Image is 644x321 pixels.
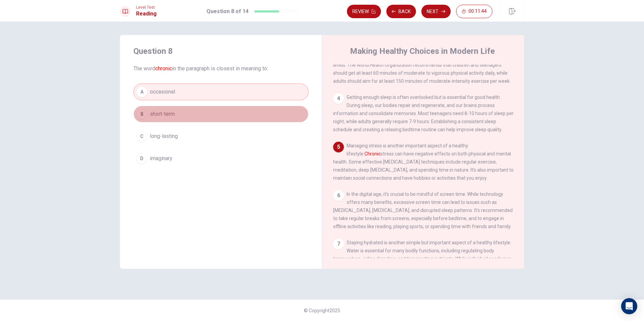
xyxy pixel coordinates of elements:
[333,190,344,201] div: 6
[150,88,175,96] span: occasional
[150,110,175,118] span: short-term
[386,5,416,18] button: Back
[333,143,514,181] span: Managing stress is another important aspect of a healthy lifestyle. stress can have negative effe...
[206,7,249,15] h1: Question 8 of 14
[133,106,309,122] button: Bshort-term
[621,298,637,314] div: Open Intercom Messenger
[304,308,340,313] span: © Copyright 2025
[333,191,513,229] span: In the digital age, it's crucial to be mindful of screen time. While technology offers many benef...
[421,5,451,18] button: Next
[333,95,514,132] span: Getting enough sleep is often overlooked but is essential for good health. During sleep, our bodi...
[456,5,492,18] button: 00:11:44
[333,93,344,104] div: 4
[350,46,495,57] h4: Making Healthy Choices in Modern Life
[347,5,381,18] button: Review
[150,132,178,140] span: long-lasting
[333,239,344,249] div: 7
[136,153,147,164] div: D
[136,86,147,97] div: A
[469,9,487,14] span: 00:11:44
[364,151,381,156] font: Chronic
[136,109,147,119] div: B
[150,154,172,163] span: imaginary
[133,46,309,57] h4: Question 8
[136,5,157,10] span: Level Test
[136,131,147,142] div: C
[133,150,309,167] button: Dimaginary
[133,65,309,73] span: The word in the paragraph is closest in meaning to:
[133,83,309,100] button: Aoccasional
[136,10,157,18] h1: Reading
[333,142,344,152] div: 5
[333,240,512,270] span: Staying hydrated is another simple but important aspect of a healthy lifestyle. Water is essentia...
[133,128,309,145] button: Clong-lasting
[155,65,172,72] font: chronic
